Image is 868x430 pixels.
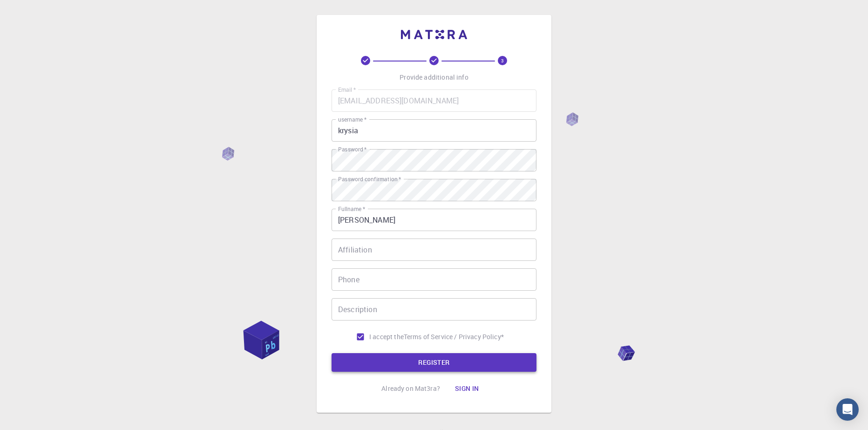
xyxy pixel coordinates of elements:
label: Password [338,145,366,153]
button: REGISTER [332,353,536,372]
text: 3 [501,57,504,64]
p: Provide additional info [400,73,468,82]
label: Fullname [338,205,365,213]
span: I accept the [369,332,404,341]
p: Already on Mat3ra? [381,384,440,393]
label: username [338,116,366,123]
p: Terms of Service / Privacy Policy * [404,332,504,341]
button: Sign in [448,379,487,398]
a: Terms of Service / Privacy Policy* [404,332,504,341]
label: Password confirmation [338,175,401,183]
div: Open Intercom Messenger [836,398,859,421]
label: Email [338,86,356,94]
